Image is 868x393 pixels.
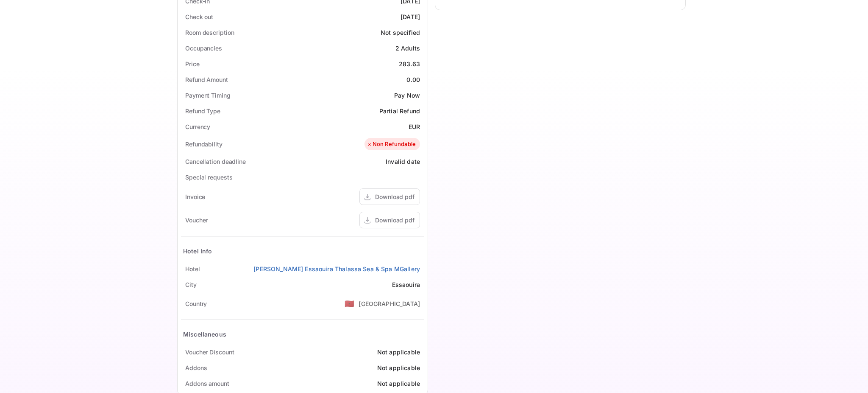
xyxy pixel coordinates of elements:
div: Special requests [185,173,232,182]
div: Payment Timing [185,91,231,100]
div: City [185,280,197,289]
div: Currency [185,122,210,131]
div: Not applicable [377,363,420,372]
div: [DATE] [401,12,420,21]
div: Download pdf [375,216,415,225]
div: Addons [185,363,207,372]
div: [GEOGRAPHIC_DATA] [359,299,420,308]
div: Pay Now [394,91,420,100]
div: Hotel Info [183,247,212,255]
div: Partial Refund [379,107,420,115]
div: 0.00 [406,75,420,84]
div: Miscellaneous [183,330,226,339]
div: Hotel [185,264,200,273]
div: Essaouira [392,280,420,289]
div: Not applicable [377,379,420,388]
div: Not specified [381,28,420,37]
div: Invalid date [386,157,420,166]
div: Non Refundable [367,140,416,149]
a: [PERSON_NAME] Essaouira Thalassa Sea & Spa MGallery [253,264,420,273]
div: Occupancies [185,44,222,53]
div: 2 Adults [395,44,420,53]
div: Refund Type [185,107,220,115]
div: Invoice [185,192,205,201]
div: Download pdf [375,192,415,201]
div: Price [185,59,200,68]
div: 283.63 [399,59,420,68]
div: Addons amount [185,379,229,388]
div: Refundability [185,140,223,149]
div: EUR [409,122,420,131]
div: Refund Amount [185,75,228,84]
div: Room description [185,28,234,37]
div: Check out [185,12,213,21]
div: Country [185,299,207,308]
div: Voucher Discount [185,348,234,357]
div: Cancellation deadline [185,157,246,166]
div: Voucher [185,216,208,225]
span: United States [345,296,354,311]
div: Not applicable [377,348,420,357]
